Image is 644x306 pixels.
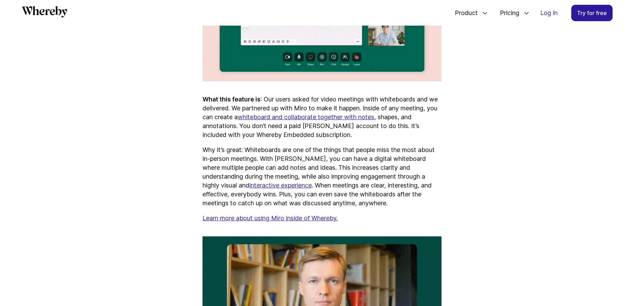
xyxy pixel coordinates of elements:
[202,145,442,208] p: Why it’s great: Whiteboards are one of the things that people miss the most about in-person meeti...
[535,5,563,21] a: Log in
[249,182,312,189] a: interactive experience
[22,6,67,17] svg: Whereby
[202,96,261,103] strong: What this feature is
[571,5,613,21] a: Try for free
[22,6,67,20] a: Whereby
[202,95,442,139] p: : Our users asked for video meetings with whiteboards and we delivered. We partnered up with Miro...
[493,2,521,24] span: Pricing
[448,2,479,24] span: Product
[238,113,374,121] a: whiteboard and collaborate together with notes
[202,214,338,222] a: Learn more about using Miro inside of Whereby.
